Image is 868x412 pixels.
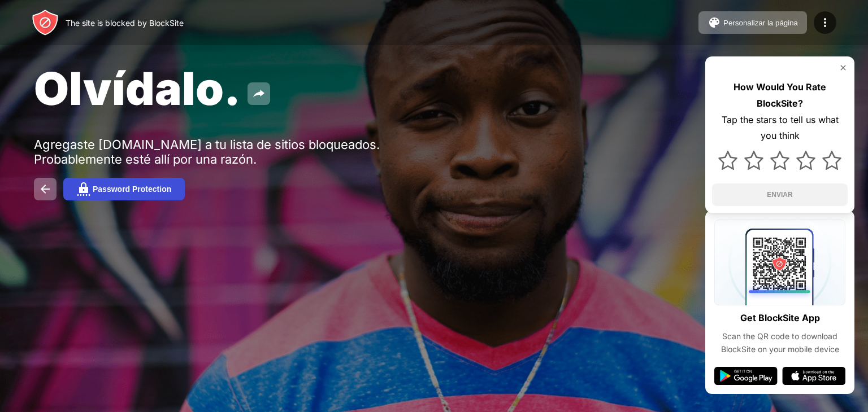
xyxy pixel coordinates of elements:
img: app-store.svg [782,367,845,385]
div: How Would You Rate BlockSite? [712,79,848,112]
button: ENVIAR [712,183,848,206]
img: star.svg [718,151,737,170]
img: password.svg [77,182,90,196]
div: Get BlockSite App [740,310,820,326]
img: star.svg [796,151,815,170]
div: Tap the stars to tell us what you think [712,112,848,144]
div: Scan the QR code to download BlockSite on your mobile device [714,330,845,356]
div: Personalizar la página [723,19,798,27]
div: Password Protection [93,185,171,194]
button: Password Protection [63,178,185,200]
div: The site is blocked by BlockSite [66,18,184,28]
img: share.svg [252,87,266,100]
img: back.svg [38,182,52,196]
button: Personalizar la página [698,11,807,34]
img: pallet.svg [708,16,721,29]
img: header-logo.svg [32,9,59,36]
img: google-play.svg [714,367,778,385]
span: Olvídalo. [34,61,241,116]
img: qrcode.svg [714,220,845,305]
img: rate-us-close.svg [839,63,848,72]
img: star.svg [770,151,789,170]
div: Agregaste [DOMAIN_NAME] a tu lista de sitios bloqueados. Probablemente esté allí por una razón. [34,137,383,166]
img: menu-icon.svg [818,16,832,29]
img: star.svg [744,151,763,170]
img: star.svg [822,151,841,170]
